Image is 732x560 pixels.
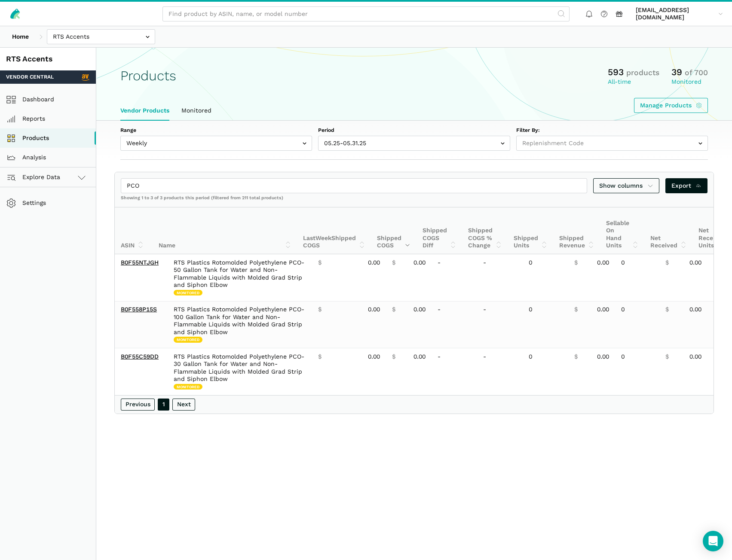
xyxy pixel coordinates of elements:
div: Showing 1 to 3 of 3 products this period (filtered from 211 total products) [115,195,714,207]
span: $ [574,353,578,361]
th: Shipped COGS Diff: activate to sort column ascending [417,207,462,254]
input: Weekly [120,136,312,151]
div: Monitored [671,78,708,86]
td: RTS Plastics Rotomolded Polyethylene PCO-100 Gallon Tank for Water and Non-Flammable Liquids with... [168,301,312,348]
span: 0.00 [597,306,609,313]
td: - [432,254,477,301]
div: RTS Accents [6,54,90,64]
td: - [477,348,523,395]
span: $ [392,306,395,313]
span: 0.00 [689,353,701,361]
td: - [432,348,477,395]
span: $ [665,353,669,361]
td: - [477,301,523,348]
span: products [626,68,659,77]
span: 0.00 [689,259,701,267]
th: Shipped Units: activate to sort column ascending [508,207,553,254]
label: Filter By: [516,127,708,134]
input: Replenishment Code [516,136,708,151]
h1: Products [120,68,176,83]
a: B0F55C59DD [121,353,159,360]
span: 0.00 [413,259,426,267]
span: $ [392,259,395,267]
label: Period [318,127,510,134]
span: 0.00 [368,353,380,361]
div: All-time [608,78,659,86]
div: Open Intercom Messenger [703,531,723,551]
td: - [432,301,477,348]
span: $ [392,353,395,361]
a: Previous [121,399,155,411]
span: 0.00 [597,259,609,267]
a: Manage Products [634,98,708,113]
a: 1 [158,399,169,411]
span: 593 [608,67,624,77]
span: 39 [671,67,682,77]
span: Vendor Central [6,73,54,81]
input: RTS Accents [47,29,155,44]
td: RTS Plastics Rotomolded Polyethylene PCO-50 Gallon Tank for Water and Non-Flammable Liquids with ... [168,254,312,301]
td: RTS Plastics Rotomolded Polyethylene PCO-30 Gallon Tank for Water and Non-Flammable Liquids with ... [168,348,312,395]
td: 0 [615,301,659,348]
span: $ [665,306,669,313]
span: Monitored [174,384,202,390]
th: Last Shipped COGS: activate to sort column ascending [297,207,371,254]
span: of 700 [685,68,708,77]
a: Home [6,29,35,44]
a: Export [665,178,708,193]
td: 0 [523,254,568,301]
span: $ [318,306,322,313]
span: 0.00 [413,353,426,361]
span: $ [574,259,578,267]
span: $ [318,353,322,361]
span: Show columns [599,181,653,190]
a: Monitored [175,101,217,121]
a: B0F558P15S [121,306,157,313]
span: 0.00 [413,306,426,313]
input: Search products... [121,178,587,193]
span: Export [671,181,702,190]
a: B0F55NTJGH [121,259,159,266]
td: 0 [523,301,568,348]
th: ASIN: activate to sort column ascending [115,207,150,254]
span: 0.00 [368,259,380,267]
a: Vendor Products [114,101,175,121]
span: 0.00 [689,306,701,313]
a: Next [172,399,195,411]
input: 05.25-05.31.25 [318,136,510,151]
span: 0.00 [368,306,380,313]
a: Show columns [593,178,659,193]
span: $ [318,259,322,267]
span: Week [315,234,331,241]
td: - [477,254,523,301]
a: [EMAIL_ADDRESS][DOMAIN_NAME] [633,5,726,23]
th: Sellable On Hand Units: activate to sort column ascending [600,207,644,254]
th: Name: activate to sort column ascending [153,207,297,254]
span: Explore Data [9,172,60,183]
th: Shipped COGS % Change: activate to sort column ascending [462,207,508,254]
span: 0.00 [597,353,609,361]
span: Monitored [174,337,202,343]
th: Shipped Revenue: activate to sort column ascending [553,207,600,254]
span: $ [665,259,669,267]
th: Shipped COGS: activate to sort column ascending [371,207,417,254]
td: 0 [523,348,568,395]
input: Find product by ASIN, name, or model number [162,6,570,21]
th: Net Received: activate to sort column ascending [644,207,692,254]
span: [EMAIL_ADDRESS][DOMAIN_NAME] [636,6,715,21]
td: 0 [615,254,659,301]
label: Range [120,127,312,134]
td: 0 [615,348,659,395]
span: $ [574,306,578,313]
span: Monitored [174,290,202,296]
